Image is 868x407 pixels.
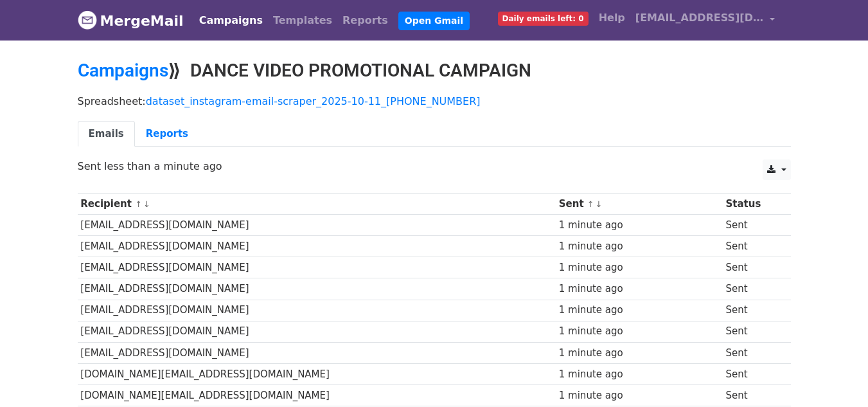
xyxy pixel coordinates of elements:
a: Help [594,5,630,31]
span: [EMAIL_ADDRESS][DOMAIN_NAME] [635,10,764,26]
div: 1 minute ago [559,367,720,382]
a: Reports [337,8,393,33]
td: Sent [723,300,782,321]
img: MergeMail logo [78,10,97,30]
td: Sent [723,321,782,342]
a: ↓ [596,199,603,209]
td: [EMAIL_ADDRESS][DOMAIN_NAME] [78,257,556,278]
a: ↑ [587,199,594,209]
th: Recipient [78,194,556,215]
a: Reports [135,121,199,147]
a: Daily emails left: 0 [493,5,594,31]
td: [DOMAIN_NAME][EMAIL_ADDRESS][DOMAIN_NAME] [78,363,556,384]
div: 1 minute ago [559,218,720,233]
div: 1 minute ago [559,260,720,275]
th: Status [723,194,782,215]
td: [EMAIL_ADDRESS][DOMAIN_NAME] [78,215,556,236]
h2: ⟫ DANCE VIDEO PROMOTIONAL CAMPAIGN [78,60,791,82]
a: dataset_instagram-email-scraper_2025-10-11_[PHONE_NUMBER] [146,95,481,107]
div: 1 minute ago [559,388,720,403]
a: ↑ [135,199,142,209]
div: 1 minute ago [559,282,720,296]
a: Emails [78,121,135,147]
p: Spreadsheet: [78,95,791,108]
a: ↓ [143,199,150,209]
td: [EMAIL_ADDRESS][DOMAIN_NAME] [78,278,556,300]
a: [EMAIL_ADDRESS][DOMAIN_NAME] [630,5,781,35]
td: Sent [723,257,782,278]
td: [EMAIL_ADDRESS][DOMAIN_NAME] [78,236,556,257]
div: 1 minute ago [559,303,720,318]
th: Sent [556,194,723,215]
td: [EMAIL_ADDRESS][DOMAIN_NAME] [78,300,556,321]
td: [DOMAIN_NAME][EMAIL_ADDRESS][DOMAIN_NAME] [78,384,556,406]
a: MergeMail [78,7,184,34]
a: Templates [268,8,337,33]
td: Sent [723,384,782,406]
td: [EMAIL_ADDRESS][DOMAIN_NAME] [78,321,556,342]
td: Sent [723,278,782,300]
td: [EMAIL_ADDRESS][DOMAIN_NAME] [78,342,556,363]
div: 1 minute ago [559,324,720,339]
div: 1 minute ago [559,239,720,254]
td: Sent [723,363,782,384]
td: Sent [723,342,782,363]
p: Sent less than a minute ago [78,159,791,173]
td: Sent [723,236,782,257]
span: Daily emails left: 0 [498,12,589,26]
a: Campaigns [194,8,268,33]
td: Sent [723,215,782,236]
a: Open Gmail [398,12,470,30]
div: 1 minute ago [559,346,720,361]
a: Campaigns [78,60,168,81]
